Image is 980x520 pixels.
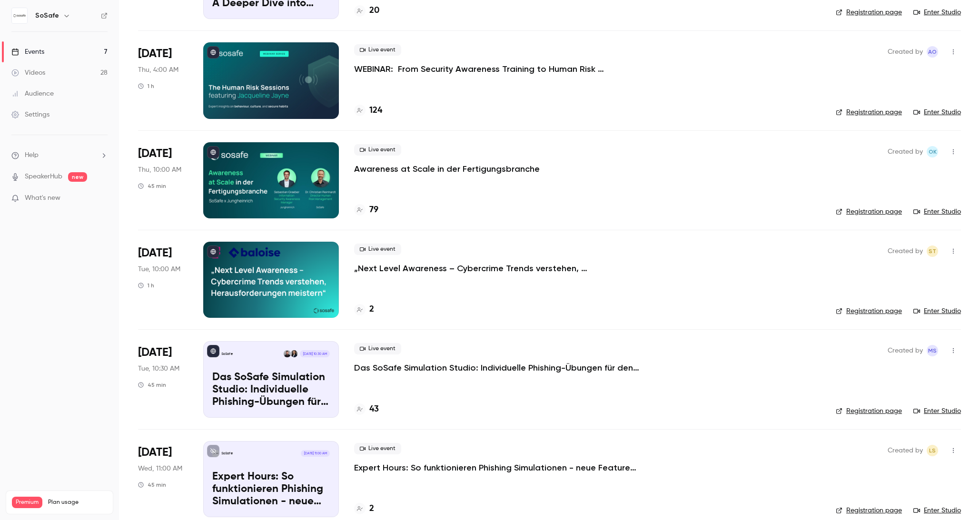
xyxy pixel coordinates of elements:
a: Enter Studio [913,8,961,17]
span: Premium [12,497,42,508]
h4: 2 [369,502,374,515]
span: [DATE] [138,345,172,360]
div: 45 min [138,182,166,190]
div: Events [11,47,44,57]
h4: 124 [369,104,382,117]
span: new [68,172,87,182]
a: Registration page [836,108,902,117]
div: 45 min [138,481,166,489]
img: SoSafe [12,8,27,23]
span: Created by [888,345,923,356]
a: Das SoSafe Simulation Studio: Individuelle Phishing-Übungen für den öffentlichen Sektor [354,362,640,373]
span: [DATE] [138,245,172,261]
a: Enter Studio [913,108,961,117]
a: „Next Level Awareness – Cybercrime Trends verstehen, Herausforderungen meistern“ Telekom Schweiz ... [354,263,640,274]
span: Live event [354,244,401,255]
span: Markus Stalf [927,345,938,356]
span: Help [25,150,39,160]
span: LS [929,445,936,456]
a: Awareness at Scale in der Fertigungsbranche [354,163,540,175]
a: SpeakerHub [25,172,62,182]
a: 20 [354,4,379,17]
div: Sep 4 Thu, 12:00 PM (Australia/Sydney) [138,42,188,118]
iframe: Noticeable Trigger [96,194,108,203]
span: What's new [25,193,60,203]
p: Das SoSafe Simulation Studio: Individuelle Phishing-Übungen für den öffentlichen Sektor [212,372,330,408]
a: Enter Studio [913,306,961,316]
span: Live event [354,343,401,354]
span: Live event [354,144,401,156]
div: Audience [11,89,54,98]
h6: SoSafe [35,11,59,20]
span: ST [929,245,936,257]
span: Thu, 10:00 AM [138,165,181,175]
a: 43 [354,403,379,416]
a: Expert Hours: So funktionieren Phishing Simulationen - neue Features, Tipps & TricksSoSafe[DATE] ... [203,441,339,517]
span: AO [928,46,937,58]
span: MS [928,345,937,356]
img: Gabriel Simkin [284,350,290,357]
a: Das SoSafe Simulation Studio: Individuelle Phishing-Übungen für den öffentlichen SektorSoSafeArzu... [203,341,339,417]
a: Registration page [836,306,902,316]
span: Luise Schulz [927,445,938,456]
a: 2 [354,502,374,515]
span: OK [929,146,937,157]
span: Thu, 4:00 AM [138,65,178,75]
div: 1 h [138,282,154,289]
h4: 79 [369,204,378,216]
h4: 20 [369,4,379,17]
div: 45 min [138,381,166,389]
a: 124 [354,104,382,117]
p: SoSafe [221,451,233,456]
li: help-dropdown-opener [11,150,108,160]
div: Sep 9 Tue, 10:00 AM (Europe/Berlin) [138,242,188,318]
span: Live event [354,44,401,56]
div: Sep 10 Wed, 11:00 AM (Europe/Berlin) [138,441,188,517]
a: Registration page [836,406,902,416]
a: WEBINAR: From Security Awareness Training to Human Risk Management [354,63,640,75]
p: SoSafe [221,352,233,356]
span: Created by [888,46,923,58]
span: Olga Krukova [927,146,938,157]
a: Enter Studio [913,506,961,515]
span: [DATE] 11:00 AM [301,450,329,457]
img: Arzu Döver [291,350,297,357]
span: Wed, 11:00 AM [138,464,182,473]
h4: 43 [369,403,379,416]
a: Expert Hours: So funktionieren Phishing Simulationen - neue Features, Tipps & Tricks [354,462,640,473]
a: Registration page [836,207,902,216]
span: Tue, 10:30 AM [138,364,179,373]
span: Created by [888,445,923,456]
span: Live event [354,443,401,454]
span: Created by [888,146,923,157]
p: Expert Hours: So funktionieren Phishing Simulationen - neue Features, Tipps & Tricks [212,471,330,508]
div: 1 h [138,82,154,90]
a: Registration page [836,8,902,17]
span: [DATE] [138,146,172,161]
span: [DATE] [138,46,172,61]
div: Videos [11,68,45,78]
span: Created by [888,245,923,257]
span: Tue, 10:00 AM [138,265,180,274]
div: Settings [11,110,49,119]
a: Enter Studio [913,207,961,216]
h4: 2 [369,303,374,316]
a: Enter Studio [913,406,961,416]
span: Alba Oni [927,46,938,58]
span: Plan usage [48,499,107,506]
a: Registration page [836,506,902,515]
div: Sep 9 Tue, 10:30 AM (Europe/Berlin) [138,341,188,417]
div: Sep 4 Thu, 10:00 AM (Europe/Berlin) [138,142,188,218]
span: Stefanie Theil [927,245,938,257]
span: [DATE] 10:30 AM [300,350,329,357]
a: 2 [354,303,374,316]
a: 79 [354,204,378,216]
span: [DATE] [138,445,172,460]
